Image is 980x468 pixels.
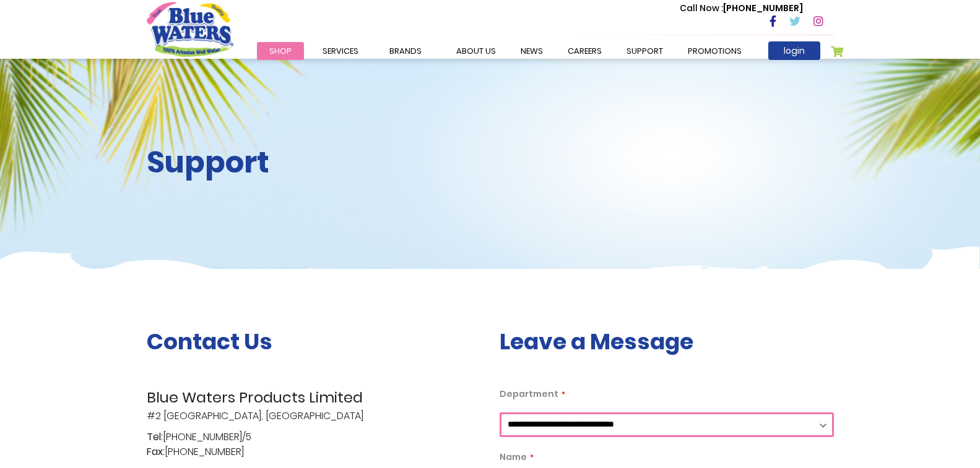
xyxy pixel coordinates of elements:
span: Tel: [147,430,163,445]
span: Brands [389,45,422,57]
span: Department [500,388,558,400]
span: Blue Waters Products Limited [147,386,481,409]
a: News [508,42,555,60]
h2: Support [147,145,481,181]
p: [PHONE_NUMBER]/5 [PHONE_NUMBER] [147,430,481,459]
span: Shop [269,45,292,57]
a: Shop [257,42,304,60]
a: store logo [147,2,233,56]
a: about us [444,42,508,60]
h3: Contact Us [147,328,481,355]
span: Services [323,45,358,57]
span: Name [500,451,527,463]
p: [PHONE_NUMBER] [680,2,803,15]
a: careers [555,42,614,60]
a: login [768,41,820,60]
span: Fax: [147,445,165,459]
a: support [614,42,675,60]
p: #2 [GEOGRAPHIC_DATA], [GEOGRAPHIC_DATA] [147,386,481,423]
h3: Leave a Message [500,328,834,355]
a: Promotions [675,42,754,60]
span: Call Now : [680,2,723,14]
a: Brands [377,42,434,60]
a: Services [310,42,371,60]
